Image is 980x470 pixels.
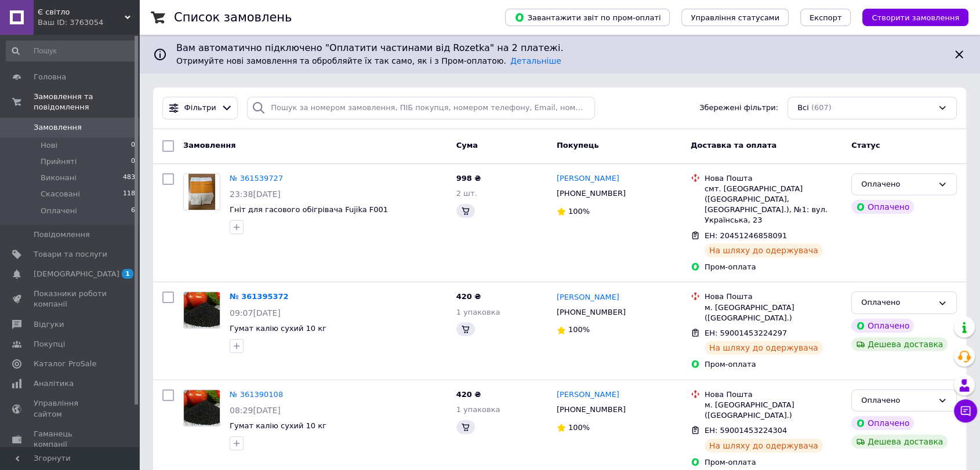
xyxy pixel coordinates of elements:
[123,173,135,183] span: 483
[34,72,66,82] span: Головна
[851,416,914,430] div: Оплачено
[230,205,388,214] a: Гніт для гасового обігрівача Fujika F001
[34,249,107,260] span: Товари та послуги
[851,319,914,333] div: Оплачено
[810,13,842,22] span: Експорт
[230,390,283,399] a: № 361390108
[705,231,787,240] span: ЕН: 20451246858091
[705,303,842,323] div: м. [GEOGRAPHIC_DATA] ([GEOGRAPHIC_DATA].)
[705,359,842,370] div: Пром-оплата
[800,9,851,26] button: Експорт
[699,103,778,114] span: Збережені фільтри:
[230,406,281,415] span: 08:29[DATE]
[456,405,500,414] span: 1 упаковка
[557,292,619,303] a: [PERSON_NAME]
[176,56,561,65] span: Отримуйте нові замовлення та обробляйте їх так само, як і з Пром-оплатою.
[34,269,119,279] span: [DEMOGRAPHIC_DATA]
[247,97,595,119] input: Пошук за номером замовлення, ПІБ покупця, номером телефону, Email, номером накладної
[184,103,216,114] span: Фільтри
[691,141,776,150] span: Доставка та оплата
[797,103,809,114] span: Всі
[184,292,220,328] img: Фото товару
[41,156,77,167] span: Прийняті
[183,389,220,427] a: Фото товару
[34,229,90,240] span: Повідомлення
[861,395,933,407] div: Оплачено
[705,292,842,302] div: Нова Пошта
[41,206,77,216] span: Оплачені
[554,186,628,201] div: [PHONE_NUMBER]
[557,389,619,400] a: [PERSON_NAME]
[851,337,948,351] div: Дешева доставка
[456,292,481,301] span: 420 ₴
[230,292,289,301] a: № 361395372
[41,173,77,183] span: Виконані
[705,329,787,337] span: ЕН: 59001453224297
[34,92,139,112] span: Замовлення та повідомлення
[34,429,107,450] span: Гаманець компанії
[131,140,135,151] span: 0
[456,189,477,198] span: 2 шт.
[510,56,561,65] a: Детальніше
[705,262,842,272] div: Пром-оплата
[705,243,823,257] div: На шляху до одержувача
[681,9,789,26] button: Управління статусами
[851,435,948,449] div: Дешева доставка
[705,341,823,355] div: На шляху до одержувача
[123,189,135,199] span: 118
[176,42,943,55] span: Вам автоматично підключено "Оплатити частинами від Rozetka" на 2 платежі.
[456,141,478,150] span: Cума
[34,122,82,133] span: Замовлення
[514,12,660,23] span: Завантажити звіт по пром-оплаті
[705,389,842,400] div: Нова Пошта
[705,457,842,468] div: Пром-оплата
[851,13,968,21] a: Створити замовлення
[34,319,64,330] span: Відгуки
[554,305,628,320] div: [PHONE_NUMBER]
[38,17,139,28] div: Ваш ID: 3763054
[872,13,959,22] span: Створити замовлення
[230,421,326,430] a: Гумат калію сухий 10 кг
[122,269,133,279] span: 1
[183,292,220,329] a: Фото товару
[38,7,125,17] span: Є світло
[34,339,65,349] span: Покупці
[954,399,977,422] button: Чат з покупцем
[34,289,107,309] span: Показники роботи компанії
[557,141,599,150] span: Покупець
[230,324,326,333] a: Гумат калію сухий 10 кг
[174,10,292,24] h1: Список замовлень
[456,174,481,183] span: 998 ₴
[705,184,842,226] div: смт. [GEOGRAPHIC_DATA] ([GEOGRAPHIC_DATA], [GEOGRAPHIC_DATA].), №1: вул. Українська, 23
[184,390,220,426] img: Фото товару
[568,325,590,334] span: 100%
[554,402,628,417] div: [PHONE_NUMBER]
[705,173,842,184] div: Нова Пошта
[861,178,933,191] div: Оплачено
[851,200,914,214] div: Оплачено
[705,426,787,435] span: ЕН: 59001453224304
[34,378,74,389] span: Аналітика
[131,206,135,216] span: 6
[705,400,842,421] div: м. [GEOGRAPHIC_DATA] ([GEOGRAPHIC_DATA].)
[230,190,281,199] span: 23:38[DATE]
[568,207,590,216] span: 100%
[557,173,619,184] a: [PERSON_NAME]
[851,141,880,150] span: Статус
[183,173,220,210] a: Фото товару
[568,423,590,432] span: 100%
[6,41,136,61] input: Пошук
[811,103,832,112] span: (607)
[705,439,823,453] div: На шляху до одержувача
[230,174,283,183] a: № 361539727
[861,297,933,309] div: Оплачено
[34,359,96,369] span: Каталог ProSale
[41,140,57,151] span: Нові
[131,156,135,167] span: 0
[456,390,481,399] span: 420 ₴
[691,13,779,22] span: Управління статусами
[183,141,235,150] span: Замовлення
